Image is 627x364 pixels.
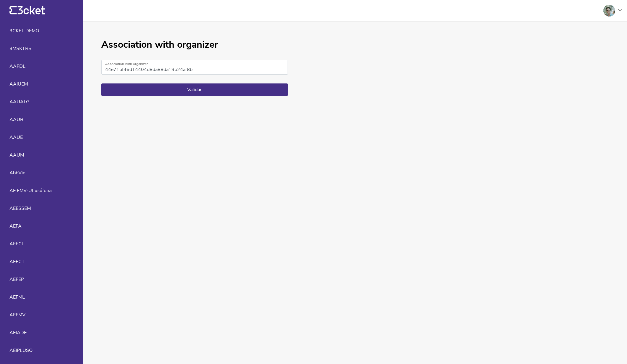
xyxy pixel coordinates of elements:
span: AEESSEM [9,206,31,211]
a: {' '} [9,12,45,16]
span: AAUM [9,152,24,158]
span: AEFML [9,294,25,300]
span: AE FMV-ULusófona [9,188,52,193]
span: AEFCT [9,259,25,264]
span: AEIPLUSO [9,348,33,353]
span: 3MSKTRS [9,46,31,51]
span: AEFCL [9,241,24,247]
span: AEFA [9,223,22,229]
h1: Association with organizer [101,39,288,50]
span: AAUALG [9,99,30,104]
input: Association with organizer [101,60,288,75]
button: Validar [101,83,288,96]
span: 3CKET DEMO [9,28,39,33]
span: AAUE [9,135,23,140]
span: AAIUEM [9,81,28,87]
span: AEFEP [9,277,24,282]
span: AbbVie [9,170,25,175]
span: AAUBI [9,117,25,122]
g: {' '} [9,6,17,15]
span: AAFDL [9,64,25,69]
span: AEFMV [9,312,25,318]
span: AEIADE [9,330,27,335]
